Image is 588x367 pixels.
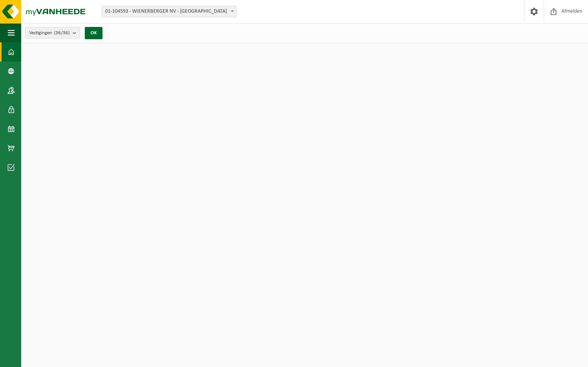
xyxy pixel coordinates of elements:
[25,27,80,38] button: Vestigingen(36/36)
[85,27,102,39] button: OK
[29,27,70,39] span: Vestigingen
[102,6,236,17] span: 01-104593 - WIENERBERGER NV - KORTRIJK
[102,6,237,17] span: 01-104593 - WIENERBERGER NV - KORTRIJK
[54,30,70,35] count: (36/36)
